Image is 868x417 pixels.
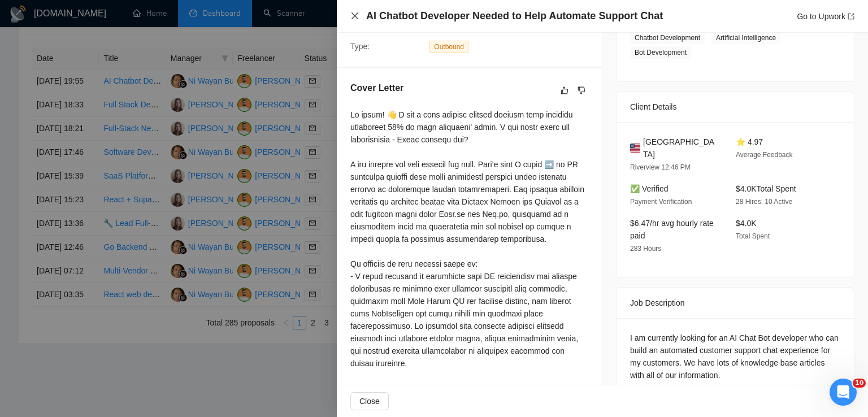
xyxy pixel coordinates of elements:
[366,9,663,23] h4: AI Chatbot Developer Needed to Help Automate Support Chat
[848,13,854,20] span: export
[350,11,359,20] span: close
[736,151,793,159] span: Average Feedback
[630,198,692,206] span: Payment Verification
[711,32,780,44] span: Artificial Intelligence
[350,42,370,51] span: Type:
[350,81,403,95] h5: Cover Letter
[630,46,691,59] span: Bot Development
[797,12,854,21] a: Go to Upworkexport
[736,219,757,228] span: $4.0K
[561,86,568,95] span: like
[630,245,661,253] span: 283 Hours
[575,84,588,97] button: dislike
[736,198,792,206] span: 28 Hires, 10 Active
[736,137,763,146] span: ⭐ 4.97
[853,379,866,388] span: 10
[736,232,770,240] span: Total Spent
[630,32,705,44] span: Chatbot Development
[643,136,718,160] span: [GEOGRAPHIC_DATA]
[350,392,389,410] button: Close
[630,184,669,193] span: ✅ Verified
[630,92,840,122] div: Client Details
[736,184,796,193] span: $4.0K Total Spent
[359,395,380,407] span: Close
[830,379,857,406] iframe: Intercom live chat
[630,219,714,240] span: $6.47/hr avg hourly rate paid
[350,11,359,21] button: Close
[630,288,840,318] div: Job Description
[429,41,468,53] span: Outbound
[558,84,571,97] button: like
[578,86,585,95] span: dislike
[630,142,640,154] img: 🇺🇸
[630,163,691,171] span: Riverview 12:46 PM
